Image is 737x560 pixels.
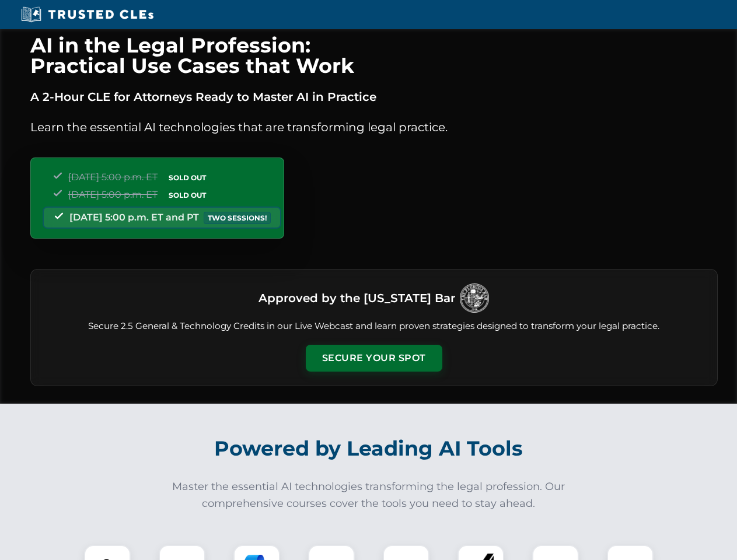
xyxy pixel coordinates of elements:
h1: AI in the Legal Profession: Practical Use Cases that Work [30,35,718,76]
span: [DATE] 5:00 p.m. ET [68,171,158,183]
button: Secure Your Spot [306,345,442,372]
p: Secure 2.5 General & Technology Credits in our Live Webcast and learn proven strategies designed ... [45,320,703,333]
h2: Powered by Leading AI Tools [46,428,692,469]
p: Master the essential AI technologies transforming the legal profession. Our comprehensive courses... [165,478,573,512]
p: Learn the essential AI technologies that are transforming legal practice. [30,118,718,136]
span: SOLD OUT [165,171,210,184]
span: SOLD OUT [165,189,210,201]
p: A 2-Hour CLE for Attorneys Ready to Master AI in Practice [30,87,718,106]
span: [DATE] 5:00 p.m. ET [68,189,158,200]
img: Trusted CLEs [18,6,157,23]
img: Logo [460,283,489,313]
h3: Approved by the [US_STATE] Bar [259,288,455,309]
